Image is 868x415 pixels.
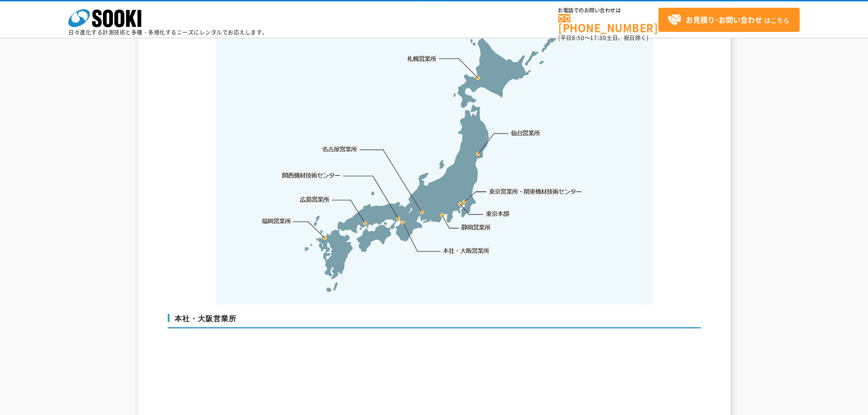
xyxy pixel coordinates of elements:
[558,34,648,42] span: (平日 ～ 土日、祝日除く)
[486,210,510,219] a: 東京本部
[216,18,653,305] img: 事業拠点一覧
[168,314,701,328] h3: 本社・大阪営業所
[558,8,658,13] span: お電話でのお問い合わせは
[590,34,606,42] span: 17:30
[407,54,437,63] a: 札幌営業所
[558,14,658,33] a: [PHONE_NUMBER]
[322,145,358,154] a: 名古屋営業所
[442,246,490,255] a: 本社・大阪営業所
[300,195,330,204] a: 広島営業所
[489,187,583,196] a: 東京営業所・関東機材技術センター
[511,128,540,138] a: 仙台営業所
[262,216,291,225] a: 福岡営業所
[572,34,585,42] span: 8:50
[461,223,491,232] a: 静岡営業所
[68,30,268,35] p: 日々進化する計測技術と多種・多様化するニーズにレンタルでお応えします。
[282,171,340,180] a: 関西機材技術センター
[686,14,762,25] strong: お見積り･お問い合わせ
[668,13,790,27] span: はこちら
[658,8,800,32] a: お見積り･お問い合わせはこちら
